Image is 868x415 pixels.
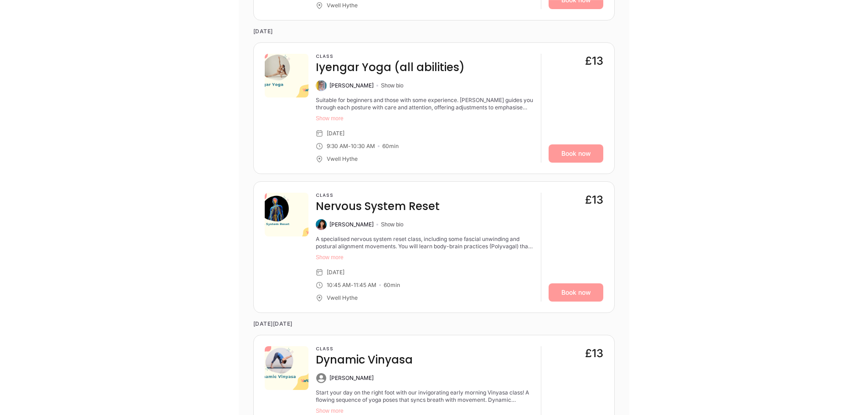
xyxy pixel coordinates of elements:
img: 4fd01816-2ff6-4668-a87b-157af2ad87d8.png [265,54,308,97]
div: 11:45 AM [354,282,376,289]
img: 700b52c3-107a-499f-8a38-c4115c73b02f.png [265,346,308,390]
div: [PERSON_NAME] [329,374,374,382]
h3: Class [316,193,440,198]
div: Vwell Hythe [327,155,358,163]
div: 10:30 AM [351,143,375,150]
div: 10:45 AM [327,282,351,289]
div: £13 [585,193,603,207]
div: [DATE] [327,269,344,276]
div: [DATE] [327,130,344,137]
button: Show more [316,115,534,122]
h3: Class [316,346,413,352]
h3: Class [316,54,465,59]
a: Book now [549,283,603,302]
button: Show more [316,407,534,415]
img: Caroline King [316,219,327,230]
div: Suitable for beginners and those with some experience. Jenny guides you through each posture with... [316,97,534,111]
time: [DATE][DATE] [253,313,615,335]
img: e4469c8b-81d2-467b-8aae-a5ffd6d3c404.png [265,193,308,236]
div: [PERSON_NAME] [329,221,374,228]
a: Book now [549,144,603,163]
div: £13 [585,346,603,361]
div: 60 min [384,282,400,289]
button: Show bio [381,221,403,228]
div: 9:30 AM [327,143,348,150]
div: - [351,282,354,289]
div: Vwell Hythe [327,294,358,302]
div: Vwell Hythe [327,2,358,9]
button: Show more [316,254,534,261]
div: A specialised nervous system reset class, including some fascial unwinding and postural alignment... [316,236,534,250]
time: [DATE] [253,20,615,42]
div: [PERSON_NAME] [329,82,374,89]
h4: Dynamic Vinyasa [316,353,413,367]
h4: Iyengar Yoga (all abilities) [316,60,465,75]
button: Show bio [381,82,403,89]
div: £13 [585,54,603,68]
div: Start your day on the right foot with our invigorating early morning Vinyasa class! A flowing seq... [316,389,534,404]
h4: Nervous System Reset [316,199,440,214]
div: - [348,143,351,150]
div: 60 min [382,143,399,150]
img: Jenny Box [316,80,327,91]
